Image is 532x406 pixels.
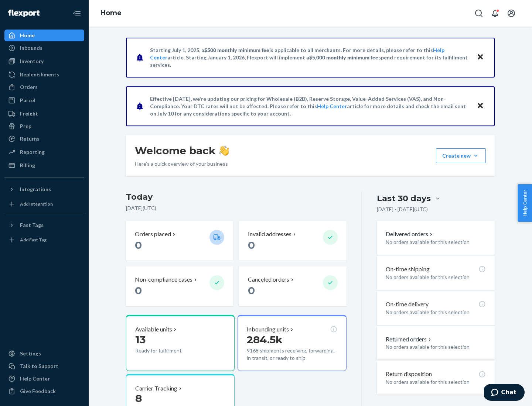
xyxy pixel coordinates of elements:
a: Prep [4,120,84,132]
a: Freight [4,108,84,120]
div: Add Integration [20,201,53,207]
p: On-time shipping [386,265,430,273]
p: Effective [DATE], we're updating our pricing for Wholesale (B2B), Reserve Storage, Value-Added Se... [150,95,470,117]
div: Prep [20,123,31,130]
span: $5,000 monthly minimum fee [309,54,378,61]
h1: Welcome back [135,144,229,157]
p: [DATE] ( UTC ) [126,204,347,212]
span: 0 [135,239,142,251]
button: Delivered orders [386,230,434,238]
div: Last 30 days [377,193,431,204]
h3: Today [126,191,347,203]
span: 13 [135,333,146,346]
p: No orders available for this selection [386,343,486,351]
a: Add Fast Tag [4,234,84,246]
a: Returns [4,133,84,145]
img: Flexport logo [8,10,40,17]
a: Parcel [4,94,84,106]
div: Home [20,32,35,39]
button: Create new [436,148,486,163]
div: Reporting [20,148,45,156]
img: hand-wave emoji [219,145,229,156]
p: Invalid addresses [248,230,291,238]
button: Open Search Box [471,6,486,21]
p: Carrier Tracking [135,384,177,393]
p: No orders available for this selection [386,378,486,386]
button: Talk to Support [4,360,84,372]
a: Billing [4,159,84,171]
a: Help Center [317,103,347,109]
button: Invalid addresses 0 [239,221,346,261]
p: No orders available for this selection [386,238,486,246]
span: 0 [248,284,255,297]
p: Starting July 1, 2025, a is applicable to all merchants. For more details, please refer to this a... [150,47,470,69]
div: Inventory [20,58,44,65]
a: Home [100,9,122,17]
ol: breadcrumbs [95,3,127,24]
iframe: Opens a widget where you can chat to one of our agents [484,384,525,402]
a: Orders [4,81,84,93]
p: On-time delivery [386,300,429,309]
p: No orders available for this selection [386,273,486,281]
button: Close [475,52,485,63]
div: Give Feedback [20,388,56,395]
div: Parcel [20,97,35,104]
button: Available units13Ready for fulfillment [126,315,235,371]
p: Canceled orders [248,275,289,284]
button: Returned orders [386,335,433,344]
button: Non-compliance cases 0 [126,266,233,306]
p: [DATE] - [DATE] ( UTC ) [377,206,428,213]
p: Orders placed [135,230,171,238]
a: Reporting [4,146,84,158]
span: 8 [135,392,142,405]
span: 0 [135,284,142,297]
div: Talk to Support [20,362,58,370]
a: Home [4,30,84,41]
p: 9168 shipments receiving, forwarding, in transit, or ready to ship [247,347,337,362]
div: Settings [20,350,41,357]
button: Close [475,101,485,111]
button: Fast Tags [4,219,84,231]
span: $500 monthly minimum fee [204,47,269,53]
p: No orders available for this selection [386,309,486,316]
p: Ready for fulfillment [135,347,204,354]
div: Integrations [20,186,51,193]
p: Inbounding units [247,325,289,334]
div: Freight [20,110,38,117]
div: Inbounds [20,44,42,52]
button: Give Feedback [4,385,84,397]
div: Replenishments [20,71,59,78]
button: Open account menu [504,6,519,21]
button: Orders placed 0 [126,221,233,261]
a: Help Center [4,373,84,385]
button: Open notifications [488,6,502,21]
div: Orders [20,83,38,91]
div: Billing [20,162,35,169]
a: Add Integration [4,198,84,210]
span: 284.5k [247,333,283,346]
div: Returns [20,135,40,142]
p: Non-compliance cases [135,275,192,284]
a: Inventory [4,55,84,67]
button: Help Center [518,184,532,222]
button: Canceled orders 0 [239,266,346,306]
div: Help Center [20,375,50,382]
p: Available units [135,325,172,334]
button: Inbounding units284.5k9168 shipments receiving, forwarding, in transit, or ready to ship [238,315,346,371]
a: Settings [4,348,84,359]
a: Inbounds [4,42,84,54]
button: Close Navigation [69,6,84,21]
div: Add Fast Tag [20,237,47,243]
button: Integrations [4,183,84,195]
a: Replenishments [4,69,84,80]
div: Fast Tags [20,221,44,229]
p: Here’s a quick overview of your business [135,160,229,168]
span: 0 [248,239,255,251]
p: Return disposition [386,370,432,378]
